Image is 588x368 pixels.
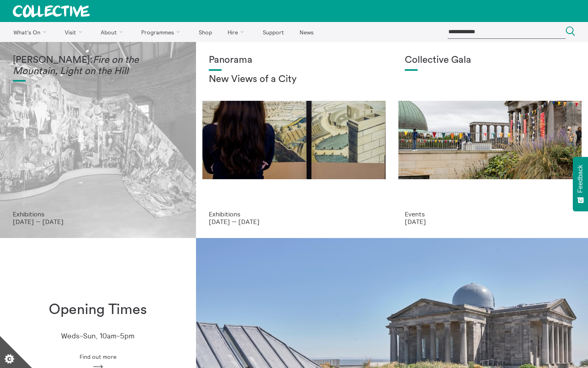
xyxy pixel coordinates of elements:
[573,157,588,211] button: Feedback - Show survey
[13,55,139,76] em: Fire on the Mountain, Light on the Hill
[13,210,183,218] p: Exhibitions
[256,22,291,42] a: Support
[292,22,320,42] a: News
[13,218,183,225] p: [DATE] — [DATE]
[209,74,379,85] h2: New Views of a City
[192,22,219,42] a: Shop
[577,165,584,193] span: Feedback
[209,218,379,225] p: [DATE] — [DATE]
[196,42,392,238] a: Collective Panorama June 2025 small file 8 Panorama New Views of a City Exhibitions [DATE] — [DATE]
[134,22,190,42] a: Programmes
[94,22,133,42] a: About
[80,354,116,360] span: Find out more
[58,22,92,42] a: Visit
[13,55,183,77] h1: [PERSON_NAME]:
[392,42,588,238] a: Collective Gala 2023. Image credit Sally Jubb. Collective Gala Events [DATE]
[405,55,575,66] h1: Collective Gala
[61,332,134,340] p: Weds-Sun, 10am-5pm
[221,22,254,42] a: Hire
[209,55,379,66] h1: Panorama
[405,210,575,218] p: Events
[6,22,56,42] a: What's On
[209,210,379,218] p: Exhibitions
[405,218,575,225] p: [DATE]
[49,302,147,318] h1: Opening Times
